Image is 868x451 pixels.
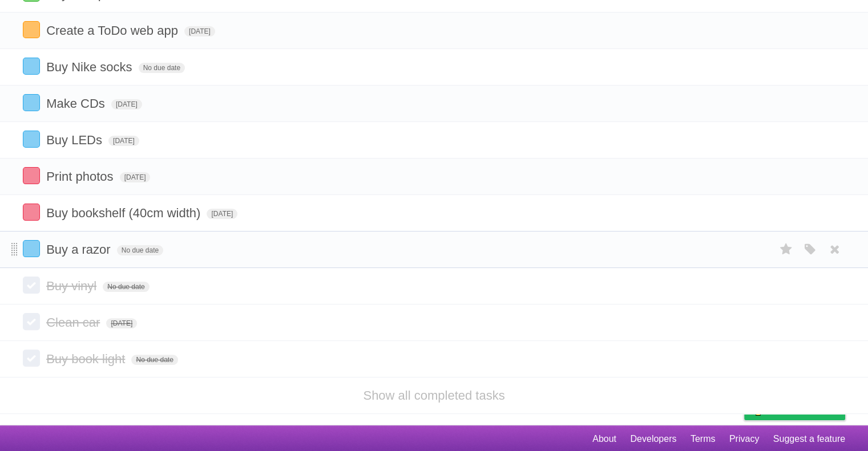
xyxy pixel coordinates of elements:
[120,172,151,182] span: [DATE]
[139,63,185,73] span: No due date
[108,136,139,146] span: [DATE]
[23,167,40,184] label: Done
[592,428,616,450] a: About
[23,204,40,221] label: Done
[46,352,128,366] span: Buy book light
[46,133,105,147] span: Buy LEDs
[23,94,40,111] label: Done
[46,169,116,184] span: Print photos
[46,315,103,330] span: Clean car
[184,26,215,36] span: [DATE]
[46,206,203,220] span: Buy bookshelf (40cm width)
[131,355,177,365] span: No due date
[363,388,504,403] a: Show all completed tasks
[46,23,181,38] span: Create a ToDo web app
[46,96,108,111] span: Make CDs
[46,60,135,74] span: Buy Nike socks
[23,131,40,148] label: Done
[106,318,137,328] span: [DATE]
[111,99,142,109] span: [DATE]
[103,282,149,292] span: No due date
[768,400,839,420] span: Buy me a coffee
[117,245,163,255] span: No due date
[729,428,759,450] a: Privacy
[23,350,40,367] label: Done
[23,21,40,38] label: Done
[23,58,40,75] label: Done
[773,428,845,450] a: Suggest a feature
[691,428,716,450] a: Terms
[776,240,797,259] label: Star task
[23,313,40,330] label: Done
[207,209,237,219] span: [DATE]
[46,242,114,257] span: Buy a razor
[23,277,40,294] label: Done
[46,279,99,293] span: Buy vinyl
[23,240,40,257] label: Done
[630,428,676,450] a: Developers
